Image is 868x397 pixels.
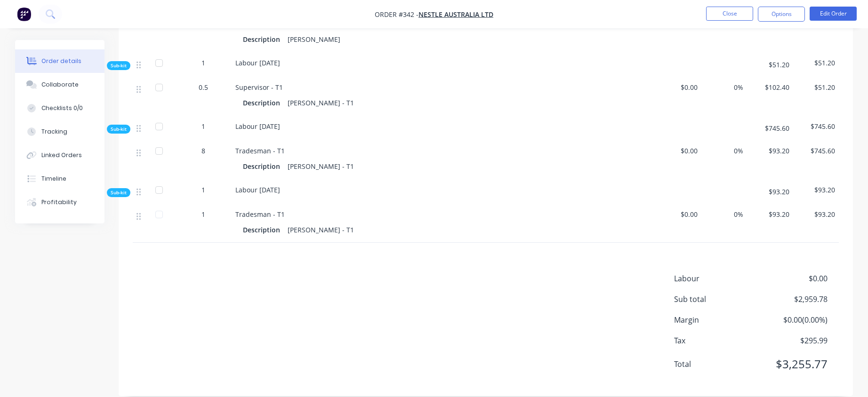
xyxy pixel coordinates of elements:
[41,127,67,136] div: Tracking
[243,159,284,173] div: Description
[243,32,284,46] div: Description
[758,335,828,346] span: $295.99
[758,294,828,305] span: $2,959.78
[235,83,283,92] span: Supervisor - T1
[41,198,77,206] div: Profitability
[674,358,758,370] span: Total
[41,175,66,183] div: Timeline
[235,185,280,194] span: Labour [DATE]
[674,273,758,284] span: Labour
[201,121,205,131] span: 1
[674,294,758,305] span: Sub total
[41,80,79,89] div: Collaborate
[797,82,836,92] span: $51.20
[751,187,789,197] span: $93.20
[15,73,104,96] button: Collaborate
[41,151,82,159] div: Linked Orders
[751,60,789,70] span: $51.20
[284,32,344,46] div: [PERSON_NAME]
[15,167,104,191] button: Timeline
[758,7,805,22] button: Options
[41,104,83,112] div: Checklists 0/0
[758,273,828,284] span: $0.00
[706,7,753,21] button: Close
[235,146,285,155] span: Tradesman - T1
[751,82,789,92] span: $102.40
[810,7,857,21] button: Edit Order
[674,335,758,346] span: Tax
[705,82,744,92] span: 0%
[797,209,836,219] span: $93.20
[751,209,789,219] span: $93.20
[659,209,698,219] span: $0.00
[201,58,205,68] span: 1
[375,10,418,19] span: Order #342 -
[41,57,81,65] div: Order details
[243,223,284,237] div: Description
[418,10,493,19] a: Nestle Australia Ltd
[797,146,836,156] span: $745.60
[201,146,205,156] span: 8
[758,356,828,373] span: $3,255.77
[15,49,104,73] button: Order details
[111,62,127,69] span: Sub-kit
[235,58,280,67] span: Labour [DATE]
[284,159,358,173] div: [PERSON_NAME] - T1
[201,185,205,195] span: 1
[201,209,205,219] span: 1
[797,58,836,68] span: $51.20
[751,146,789,156] span: $93.20
[758,314,828,326] span: $0.00 ( 0.00 %)
[797,121,836,131] span: $745.60
[17,7,31,21] img: Factory
[751,123,789,133] span: $745.60
[705,146,744,156] span: 0%
[235,210,285,219] span: Tradesman - T1
[199,82,208,92] span: 0.5
[15,143,104,167] button: Linked Orders
[111,189,127,196] span: Sub-kit
[111,126,127,133] span: Sub-kit
[284,96,358,110] div: [PERSON_NAME] - T1
[674,314,758,326] span: Margin
[797,185,836,195] span: $93.20
[15,96,104,120] button: Checklists 0/0
[705,209,744,219] span: 0%
[235,122,280,131] span: Labour [DATE]
[243,96,284,110] div: Description
[15,191,104,214] button: Profitability
[15,120,104,143] button: Tracking
[659,82,698,92] span: $0.00
[659,146,698,156] span: $0.00
[284,223,358,237] div: [PERSON_NAME] - T1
